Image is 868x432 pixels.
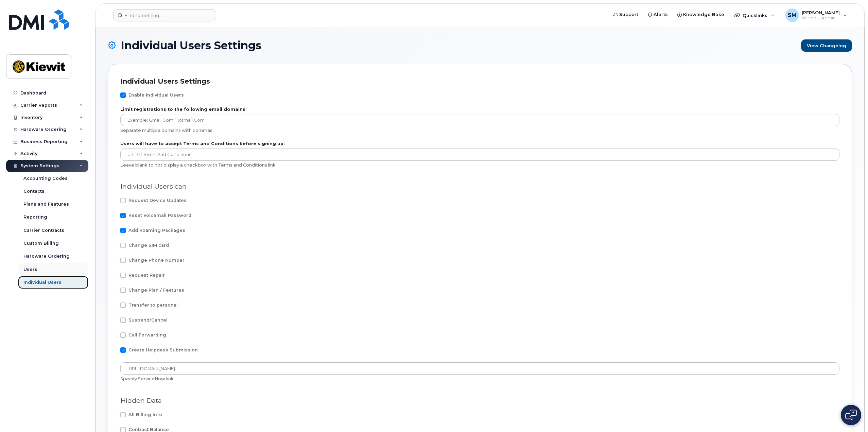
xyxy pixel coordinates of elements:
[120,114,839,126] input: Example: gmail.com, hotmail.com
[121,40,261,51] span: Individual Users Settings
[845,410,857,420] img: Open chat
[120,162,839,168] div: Leave blank to not display a checkbox with Terms and Conditions link.
[128,427,169,432] span: Contract Balance
[112,273,116,276] input: Request Repair
[112,288,116,291] input: Change Plan / Features
[128,412,162,417] span: All Billing Info
[112,347,116,351] input: Create Helpdesk Submission
[120,107,839,112] label: Limit registrations to the following email domains:
[120,142,839,146] label: Users will have to accept Terms and Conditions before signing up:
[112,332,116,336] input: Call Forwarding
[128,317,168,323] span: Suspend/Cancel
[128,258,185,263] span: Change Phone Number
[120,76,839,86] div: Individual Users Settings
[128,228,185,233] span: Add Roaming Packages
[128,273,165,278] span: Request Repair
[120,127,839,134] div: Separate multiple domains with commas.
[112,213,116,216] input: Reset Voicemail Password
[120,149,839,161] input: URL of Terms and Conditions
[112,427,116,430] input: Contract Balance
[128,332,166,338] span: Call Forwarding
[128,213,191,218] span: Reset Voicemail Password
[128,92,184,98] span: Enable Individual Users
[112,317,116,321] input: Suspend/Cancel
[112,92,116,96] input: Enable Individual Users
[112,228,116,231] input: Add Roaming Packages
[128,198,187,203] span: Request Device Updates
[120,175,839,191] div: Individual Users can
[128,288,184,293] span: Change Plan / Features
[128,347,198,352] span: Create Helpdesk Submission
[120,389,839,405] div: Hidden Data
[120,376,839,382] div: Specify ServiceNow link
[112,243,116,246] input: Change SIM card
[801,39,852,52] a: View Changelog
[128,303,178,308] span: Transfer to personal
[128,243,169,248] span: Change SIM card
[112,198,116,201] input: Request Device Updates
[112,412,116,415] input: All Billing Info
[112,258,116,261] input: Change Phone Number
[112,303,116,306] input: Transfer to personal
[120,362,839,375] input: https://...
